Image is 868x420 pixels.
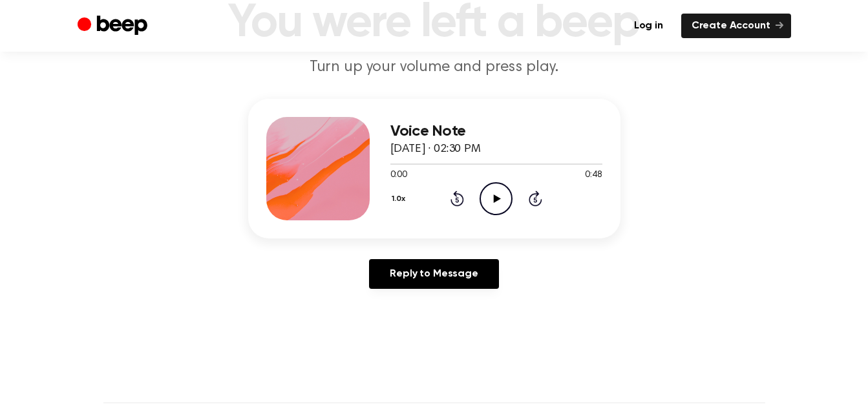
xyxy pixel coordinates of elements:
a: Create Account [681,14,791,38]
a: Beep [78,14,151,39]
a: Log in [624,14,673,38]
span: [DATE] · 02:30 PM [390,143,481,155]
span: 0:00 [390,169,407,182]
h3: Voice Note [390,123,602,140]
span: 0:48 [585,169,602,182]
button: 1.0x [390,188,410,210]
a: Reply to Message [369,259,498,289]
p: Turn up your volume and press play. [186,57,683,78]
